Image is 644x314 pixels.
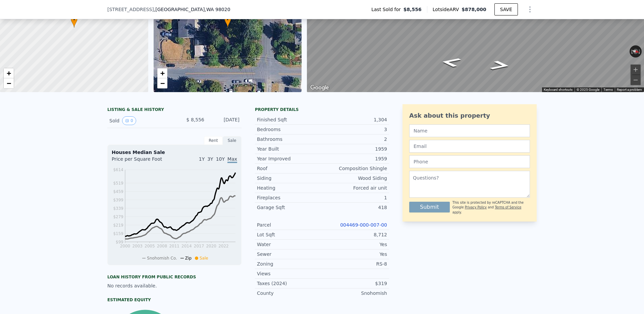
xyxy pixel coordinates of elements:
span: Zip [185,256,192,261]
div: Lot Sqft [257,231,322,238]
a: 004469-000-007-00 [340,222,387,228]
button: Submit [409,202,450,212]
div: Ask about this property [409,111,530,120]
tspan: 2003 [132,244,143,248]
a: Zoom in [157,68,167,78]
a: Terms (opens in new tab) [603,88,613,91]
div: Sewer [257,251,322,258]
div: 1959 [322,155,387,162]
div: Price per Square Foot [112,156,174,166]
div: Rent [204,136,223,145]
div: Year Built [257,146,322,152]
div: Yes [322,241,387,248]
div: County [257,290,322,297]
div: Zoning [257,261,322,267]
div: Forced air unit [322,185,387,191]
div: Wood Siding [322,175,387,182]
button: Rotate counterclockwise [630,45,633,57]
div: Garage Sqft [257,204,322,211]
tspan: $399 [113,198,123,202]
tspan: 2022 [218,244,229,248]
tspan: 2008 [157,244,167,248]
path: Go South, 97th Ave W [432,55,470,70]
div: 418 [322,204,387,211]
div: Siding [257,175,322,182]
div: Houses Median Sale [112,149,237,156]
div: Taxes (2024) [257,280,322,287]
div: Loan history from public records [107,274,241,280]
div: Bedrooms [257,126,322,133]
tspan: $99 [116,240,123,244]
div: Yes [322,251,387,258]
span: • [71,17,77,23]
button: View historical data [122,116,136,125]
a: Privacy Policy [465,205,487,209]
a: Terms of Service [495,205,521,209]
span: © 2025 Google [577,88,599,91]
div: • [224,16,231,28]
button: Rotate clockwise [638,45,642,57]
span: $8,556 [404,6,422,13]
button: Zoom in [631,65,641,75]
span: [STREET_ADDRESS] [107,6,154,13]
div: Heating [257,185,322,191]
tspan: $339 [113,206,123,211]
span: Lotside ARV [433,6,462,13]
input: Email [409,140,530,153]
div: Parcel [257,222,322,228]
div: Sale [223,136,241,145]
div: Estimated Equity [107,297,241,303]
div: Year Improved [257,155,322,162]
div: 1 [322,194,387,201]
span: Sale [200,256,208,261]
tspan: 2017 [194,244,204,248]
div: 1959 [322,146,387,152]
div: Sold [109,116,169,125]
a: Zoom out [4,78,14,88]
div: [DATE] [210,116,239,125]
div: Views [257,270,322,277]
span: 3Y [207,156,213,162]
a: Report a problem [617,88,642,91]
span: Last Sold for [371,6,404,13]
div: LISTING & SALE HISTORY [107,107,241,114]
div: Water [257,241,322,248]
a: Zoom in [4,68,14,78]
img: Google [309,83,331,92]
tspan: 2020 [206,244,216,248]
tspan: $519 [113,181,123,186]
div: • [71,16,77,28]
tspan: $459 [113,189,123,194]
button: Show Options [523,3,537,16]
div: This site is protected by reCAPTCHA and the Google and apply. [452,200,530,215]
div: 1,304 [322,116,387,123]
tspan: 2014 [181,244,192,248]
button: SAVE [494,3,518,15]
span: $ 8,556 [186,117,204,122]
div: Composition Shingle [322,165,387,172]
input: Name [409,124,530,137]
path: Go North, 97th Ave W [481,58,519,73]
span: • [224,17,231,23]
tspan: 2011 [169,244,179,248]
span: $878,000 [462,7,486,12]
div: Property details [255,107,389,112]
tspan: $159 [113,231,123,236]
div: 3 [322,126,387,133]
div: No records available. [107,282,241,289]
span: , WA 98020 [205,7,230,12]
span: Snohomish Co. [147,256,177,261]
tspan: $614 [113,167,123,172]
button: Reset the view [629,48,642,55]
tspan: 2000 [120,244,130,248]
span: Max [227,156,237,163]
span: , [GEOGRAPHIC_DATA] [154,6,230,13]
div: Finished Sqft [257,116,322,123]
span: + [160,69,164,77]
a: Zoom out [157,78,167,88]
div: 2 [322,136,387,143]
span: − [160,79,164,87]
span: − [7,79,11,87]
div: RS-8 [322,261,387,267]
div: $319 [322,280,387,287]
